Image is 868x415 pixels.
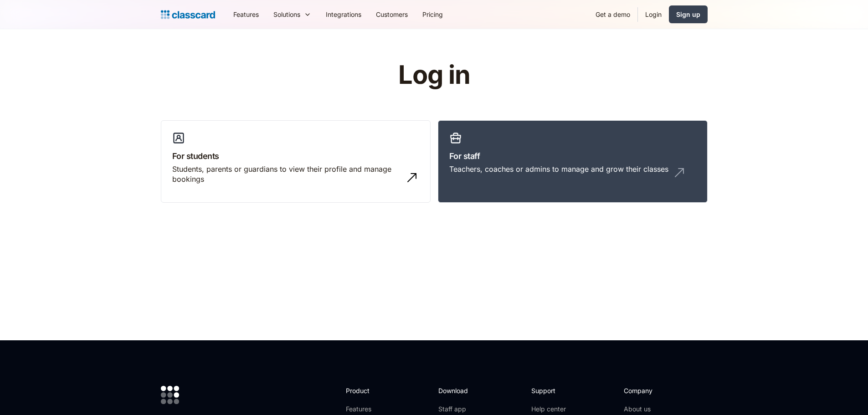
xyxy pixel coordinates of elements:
[172,164,401,184] div: Students, parents or guardians to view their profile and manage bookings
[676,10,700,19] div: Sign up
[588,4,637,25] a: Get a demo
[438,405,476,414] a: Staff app
[638,4,669,25] a: Login
[273,10,300,19] div: Solutions
[624,405,684,414] a: About us
[161,8,215,21] a: Logo
[449,164,668,174] div: Teachers, coaches or admins to manage and grow their classes
[531,386,568,395] h2: Support
[415,4,450,25] a: Pricing
[346,405,395,414] a: Features
[346,386,395,395] h2: Product
[438,120,708,203] a: For staffTeachers, coaches or admins to manage and grow their classes
[266,4,318,25] div: Solutions
[289,61,579,89] h1: Log in
[438,386,476,395] h2: Download
[531,405,568,414] a: Help center
[624,386,684,395] h2: Company
[226,4,266,25] a: Features
[161,120,431,203] a: For studentsStudents, parents or guardians to view their profile and manage bookings
[172,150,419,162] h3: For students
[449,150,696,162] h3: For staff
[369,4,415,25] a: Customers
[669,5,708,23] a: Sign up
[318,4,369,25] a: Integrations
